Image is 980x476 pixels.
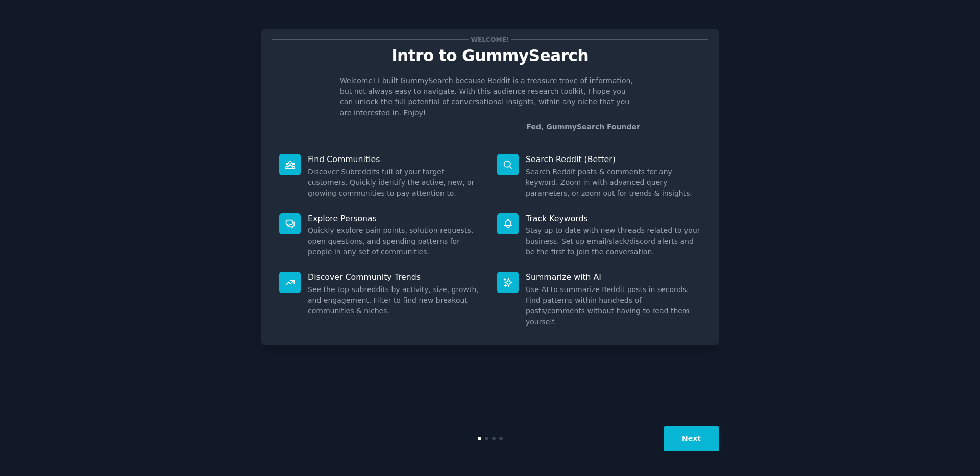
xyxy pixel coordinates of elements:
dd: Stay up to date with new threads related to your business. Set up email/slack/discord alerts and ... [526,225,701,257]
p: Explore Personas [308,213,483,224]
button: Next [664,426,719,451]
p: Search Reddit (Better) [526,154,701,165]
p: Summarize with AI [526,272,701,282]
p: Find Communities [308,154,483,165]
dd: Search Reddit posts & comments for any keyword. Zoom in with advanced query parameters, or zoom o... [526,167,701,199]
dd: Quickly explore pain points, solution requests, open questions, and spending patterns for people ... [308,225,483,257]
span: Welcome! [469,34,511,45]
p: Track Keywords [526,213,701,224]
dd: Discover Subreddits full of your target customers. Quickly identify the active, new, or growing c... [308,167,483,199]
dd: Use AI to summarize Reddit posts in seconds. Find patterns within hundreds of posts/comments with... [526,284,701,327]
p: Discover Community Trends [308,272,483,282]
p: Intro to GummySearch [272,47,708,65]
div: - [524,122,640,133]
dd: See the top subreddits by activity, size, growth, and engagement. Filter to find new breakout com... [308,284,483,316]
a: Fed, GummySearch Founder [526,123,640,131]
p: Welcome! I built GummySearch because Reddit is a treasure trove of information, but not always ea... [340,75,640,118]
